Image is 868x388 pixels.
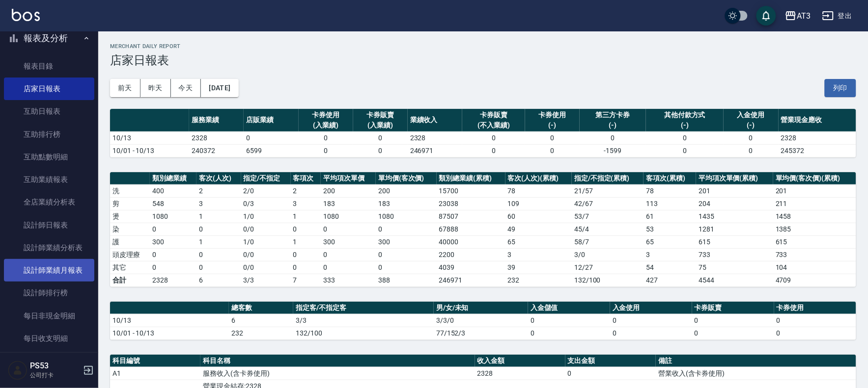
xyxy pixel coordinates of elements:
[434,327,528,339] td: 77/152/3
[773,248,856,261] td: 733
[321,248,376,261] td: 0
[291,210,321,223] td: 1
[291,235,321,248] td: 1
[646,131,724,144] td: 0
[696,248,773,261] td: 733
[696,235,773,248] td: 615
[644,210,696,223] td: 61
[299,144,353,157] td: 0
[244,109,298,132] th: 店販業績
[291,261,321,274] td: 0
[110,109,856,157] table: a dense table
[4,123,94,146] a: 互助排行榜
[565,367,656,380] td: 0
[475,367,565,380] td: 2328
[4,168,94,191] a: 互助業績報表
[572,248,644,261] td: 3 / 0
[4,191,94,213] a: 全店業績分析表
[291,172,321,185] th: 客項次
[196,172,241,185] th: 客次(人次)
[244,131,298,144] td: 0
[291,248,321,261] td: 0
[110,355,200,367] th: 科目編號
[196,197,241,210] td: 3
[196,261,241,274] td: 0
[4,236,94,259] a: 設計師業績分析表
[196,248,241,261] td: 0
[408,131,462,144] td: 2328
[656,355,856,367] th: 備註
[437,235,505,248] td: 40000
[229,314,294,327] td: 6
[110,43,856,50] h2: Merchant Daily Report
[321,184,376,197] td: 200
[30,361,80,371] h5: PS53
[726,110,776,120] div: 入金使用
[376,235,437,248] td: 300
[644,223,696,235] td: 53
[572,261,644,274] td: 12 / 27
[291,223,321,235] td: 0
[644,248,696,261] td: 3
[818,7,856,25] button: 登出
[229,327,294,339] td: 232
[4,26,94,51] button: 報表及分析
[774,314,856,327] td: 0
[572,274,644,286] td: 132/100
[779,131,856,144] td: 2328
[475,355,565,367] th: 收入金額
[110,53,856,67] h3: 店家日報表
[505,197,572,210] td: 109
[692,327,774,339] td: 0
[110,79,140,97] button: 前天
[572,172,644,185] th: 指定/不指定(累積)
[110,144,189,157] td: 10/01 - 10/13
[528,110,577,120] div: 卡券使用
[779,109,856,132] th: 營業現金應收
[696,172,773,185] th: 平均項次單價(累積)
[505,274,572,286] td: 232
[4,78,94,100] a: 店家日報表
[150,223,196,235] td: 0
[110,235,150,248] td: 護
[356,110,405,120] div: 卡券販賣
[321,210,376,223] td: 1080
[773,184,856,197] td: 201
[644,235,696,248] td: 65
[4,146,94,168] a: 互助點數明細
[4,305,94,327] a: 每日非現金明細
[572,210,644,223] td: 53 / 7
[525,144,580,157] td: 0
[241,274,291,286] td: 3/3
[376,184,437,197] td: 200
[773,172,856,185] th: 單均價(客次價)(累積)
[572,184,644,197] td: 21 / 57
[505,248,572,261] td: 3
[150,235,196,248] td: 300
[572,223,644,235] td: 45 / 4
[696,261,773,274] td: 75
[644,184,696,197] td: 78
[150,248,196,261] td: 0
[644,197,696,210] td: 113
[301,110,351,120] div: 卡券使用
[110,248,150,261] td: 頭皮理療
[528,302,610,314] th: 入金儲值
[110,261,150,274] td: 其它
[291,197,321,210] td: 3
[610,314,692,327] td: 0
[353,131,408,144] td: 0
[565,355,656,367] th: 支出金額
[465,120,523,130] div: (不入業績)
[241,172,291,185] th: 指定/不指定
[110,302,856,340] table: a dense table
[773,274,856,286] td: 4709
[189,131,244,144] td: 2328
[505,184,572,197] td: 78
[648,110,721,120] div: 其他付款方式
[610,302,692,314] th: 入金使用
[110,314,229,327] td: 10/13
[200,355,475,367] th: 科目名稱
[12,9,40,21] img: Logo
[299,131,353,144] td: 0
